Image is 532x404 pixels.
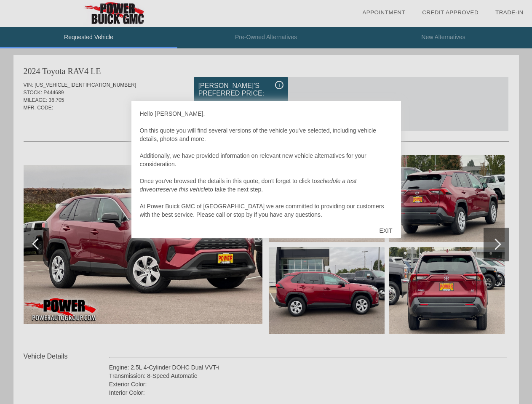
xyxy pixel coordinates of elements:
[140,178,357,193] i: schedule a test drive
[371,218,401,243] div: EXIT
[362,9,405,16] a: Appointment
[495,9,524,16] a: Trade-In
[140,109,393,219] div: Hello [PERSON_NAME], On this quote you will find several versions of the vehicle you've selected,...
[422,9,479,16] a: Credit Approved
[158,186,208,193] i: reserve this vehicle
